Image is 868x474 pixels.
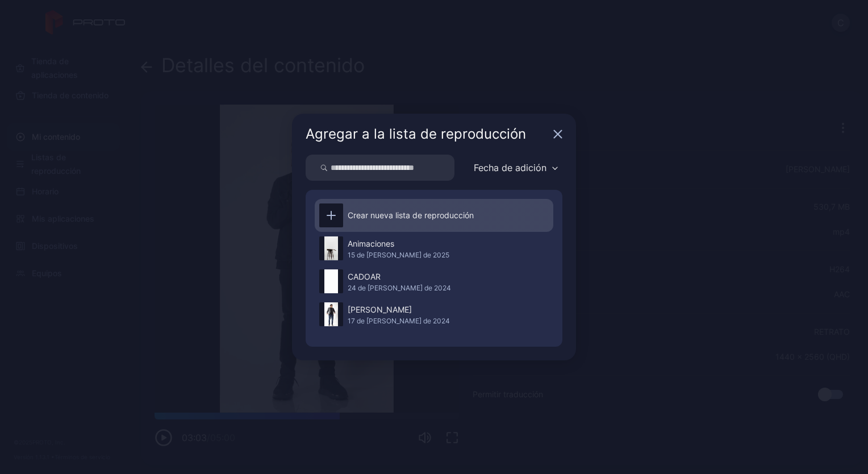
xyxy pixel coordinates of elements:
[348,317,450,326] div: 17 de [PERSON_NAME] de 2024
[468,155,562,181] button: Fecha de adición
[348,270,451,284] div: CADOAR
[348,251,449,260] div: 15 de [PERSON_NAME] de 2025
[306,127,549,141] div: Agregar a la lista de reproducción
[348,303,450,317] div: [PERSON_NAME]
[348,237,449,251] div: Animaciones
[348,284,451,293] div: 24 de [PERSON_NAME] de 2024
[474,162,546,173] div: Fecha de adición
[348,209,474,222] div: Crear nueva lista de reproducción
